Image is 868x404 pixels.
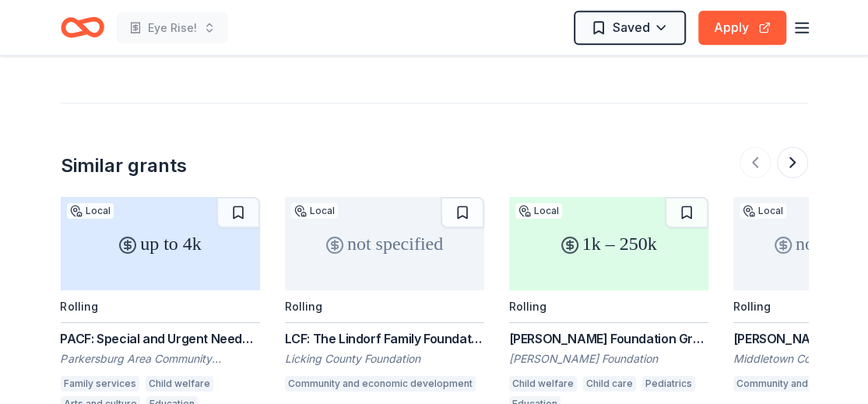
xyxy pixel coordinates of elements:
[515,203,562,219] div: Local
[146,376,213,392] div: Child welfare
[285,197,484,290] div: not specified
[117,12,228,44] button: Eye Rise!
[61,376,139,392] div: Family services
[148,19,197,37] span: Eye Rise!
[285,197,484,396] a: not specifiedLocalRollingLCF: The Lindorf Family Foundation GrantLicking County FoundationCommuni...
[509,376,577,392] div: Child welfare
[291,203,338,219] div: Local
[698,11,786,45] button: Apply
[733,300,771,313] div: Rolling
[574,11,686,45] button: Saved
[61,300,98,313] div: Rolling
[509,329,708,348] div: [PERSON_NAME] Foundation Grants
[509,300,546,313] div: Rolling
[740,203,786,219] div: Local
[285,376,476,392] div: Community and economic development
[583,376,636,392] div: Child care
[61,9,104,46] a: Home
[285,300,322,313] div: Rolling
[285,329,484,348] div: LCF: The Lindorf Family Foundation Grant
[642,376,695,392] div: Pediatrics
[509,351,708,367] div: [PERSON_NAME] Foundation
[613,17,650,37] span: Saved
[61,351,260,367] div: Parkersburg Area Community Foundation
[509,197,708,290] div: 1k – 250k
[61,153,187,178] div: Similar grants
[61,329,260,348] div: PACF: Special and Urgent Needs (SUN) Grants
[285,351,484,367] div: Licking County Foundation
[61,197,260,290] div: up to 4k
[67,203,114,219] div: Local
